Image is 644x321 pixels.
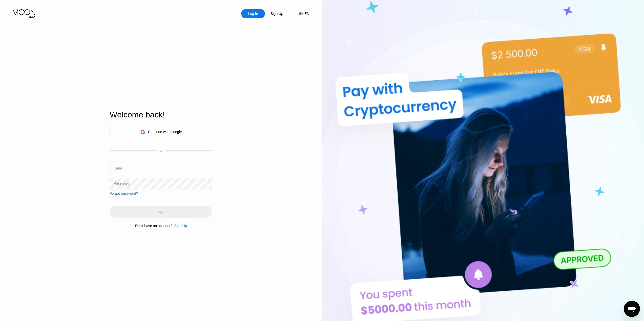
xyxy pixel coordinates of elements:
[624,301,640,317] iframe: Poga, lai palaistu ziņojumapmaiņas logu
[148,130,182,134] div: Continue with Google
[110,110,212,119] div: Welcome back!
[265,9,289,18] div: Sign Up
[172,224,187,228] div: Sign Up
[294,9,309,18] div: EN
[174,224,187,228] div: Sign Up
[114,166,122,170] div: Email
[304,12,309,16] div: EN
[114,181,129,185] div: Password
[160,149,162,152] div: or
[270,11,284,16] div: Sign Up
[135,224,172,228] div: Don't have an account?
[241,9,265,18] div: Log In
[248,11,259,16] div: Log In
[110,191,138,195] div: Forgot password?
[110,126,212,138] div: Continue with Google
